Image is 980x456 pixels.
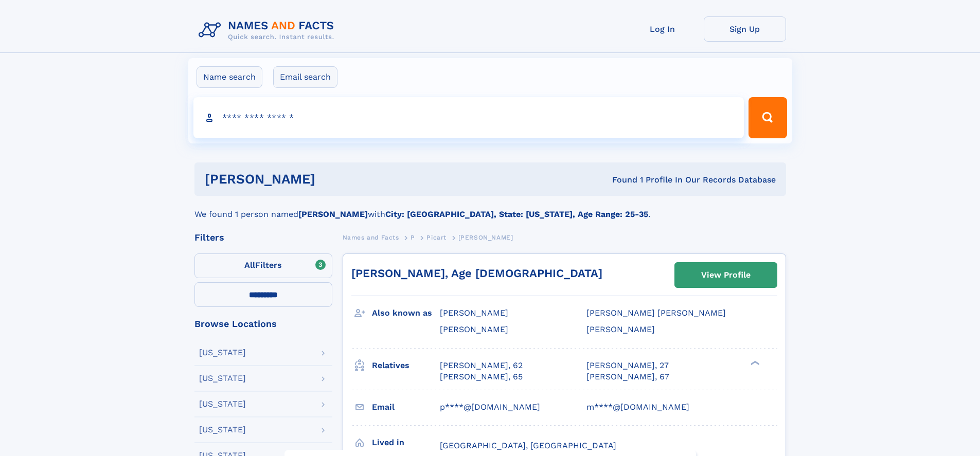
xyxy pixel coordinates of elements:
[343,231,399,244] a: Names and Facts
[440,441,616,450] span: [GEOGRAPHIC_DATA], [GEOGRAPHIC_DATA]
[372,304,440,322] h3: Also known as
[621,16,704,42] a: Log In
[194,196,786,221] div: We found 1 person named with .
[205,173,464,186] h1: [PERSON_NAME]
[193,97,744,138] input: search input
[586,308,726,318] span: [PERSON_NAME] [PERSON_NAME]
[411,234,415,241] span: P
[440,371,523,382] a: [PERSON_NAME], 65
[426,234,447,241] span: Picart
[586,324,655,334] span: [PERSON_NAME]
[372,357,440,374] h3: Relatives
[273,66,337,88] label: Email search
[199,400,246,408] div: [US_STATE]
[199,349,246,357] div: [US_STATE]
[440,308,508,318] span: [PERSON_NAME]
[586,371,669,382] a: [PERSON_NAME], 67
[411,231,415,244] a: P
[586,360,669,371] a: [PERSON_NAME], 27
[749,97,787,138] button: Search Button
[748,359,760,366] div: ❯
[464,174,776,186] div: Found 1 Profile In Our Records Database
[351,267,602,280] a: [PERSON_NAME], Age [DEMOGRAPHIC_DATA]
[440,324,508,334] span: [PERSON_NAME]
[197,66,262,88] label: Name search
[199,374,246,382] div: [US_STATE]
[701,263,751,287] div: View Profile
[704,16,786,42] a: Sign Up
[458,234,513,241] span: [PERSON_NAME]
[199,426,246,434] div: [US_STATE]
[194,319,332,329] div: Browse Locations
[372,434,440,451] h3: Lived in
[298,209,368,219] b: [PERSON_NAME]
[372,398,440,416] h3: Email
[426,231,447,244] a: Picart
[440,360,523,371] a: [PERSON_NAME], 62
[194,253,332,278] label: Filters
[385,209,648,219] b: City: [GEOGRAPHIC_DATA], State: [US_STATE], Age Range: 25-35
[194,233,332,242] div: Filters
[675,263,777,287] a: View Profile
[194,16,343,44] img: Logo Names and Facts
[244,260,255,270] span: All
